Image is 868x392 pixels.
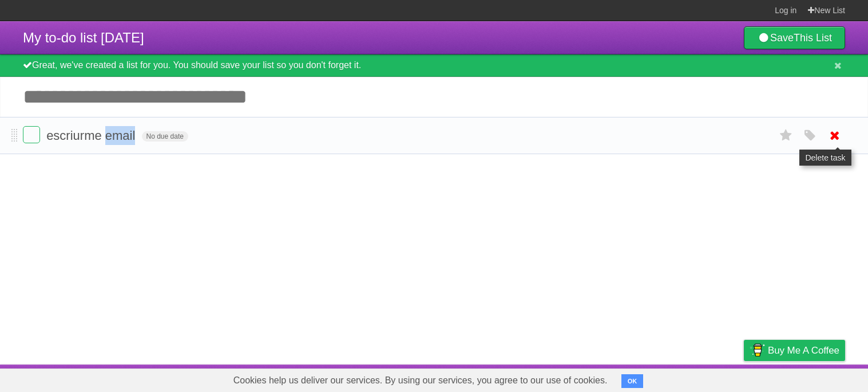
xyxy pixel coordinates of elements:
[750,340,765,360] img: Buy me a coffee
[690,367,715,389] a: Terms
[222,369,619,392] span: Cookies help us deliver our services. By using our services, you agree to our use of cookies.
[142,131,188,142] span: No due date
[23,126,40,143] label: Done
[629,367,676,389] a: Developers
[46,128,138,143] span: escriurme email
[773,367,845,389] a: Suggest a feature
[744,26,845,49] a: SaveThis List
[592,367,616,389] a: About
[621,374,644,388] button: OK
[794,32,832,44] b: This List
[768,340,839,360] span: Buy me a coffee
[744,340,845,361] a: Buy me a coffee
[775,126,797,145] label: Star task
[23,30,144,45] span: My to-do list [DATE]
[729,367,759,389] a: Privacy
